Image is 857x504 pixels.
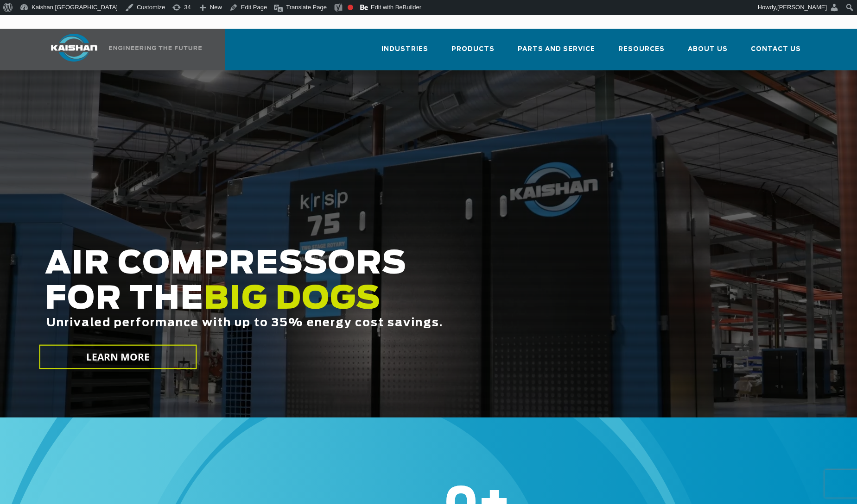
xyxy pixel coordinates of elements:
span: Contact Us [751,44,801,55]
span: BIG DOGS [204,284,381,315]
h2: AIR COMPRESSORS FOR THE [45,247,683,358]
span: Unrivaled performance with up to 35% energy cost savings. [46,317,443,329]
a: Industries [381,37,428,68]
span: Parts and Service [518,44,595,55]
div: Focus keyphrase not set [348,5,353,10]
span: About Us [688,44,728,55]
img: Engineering the future [109,46,202,50]
a: Kaishan USA [39,29,203,70]
a: Products [451,37,495,68]
a: Contact Us [751,37,801,68]
a: LEARN MORE [39,345,197,369]
span: Industries [381,44,428,55]
a: About Us [688,37,728,68]
span: [PERSON_NAME] [777,4,827,11]
a: Resources [618,37,665,68]
img: kaishan logo [39,34,109,62]
span: Resources [618,44,665,55]
span: LEARN MORE [86,350,150,364]
a: Parts and Service [518,37,595,68]
span: Products [451,44,495,55]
